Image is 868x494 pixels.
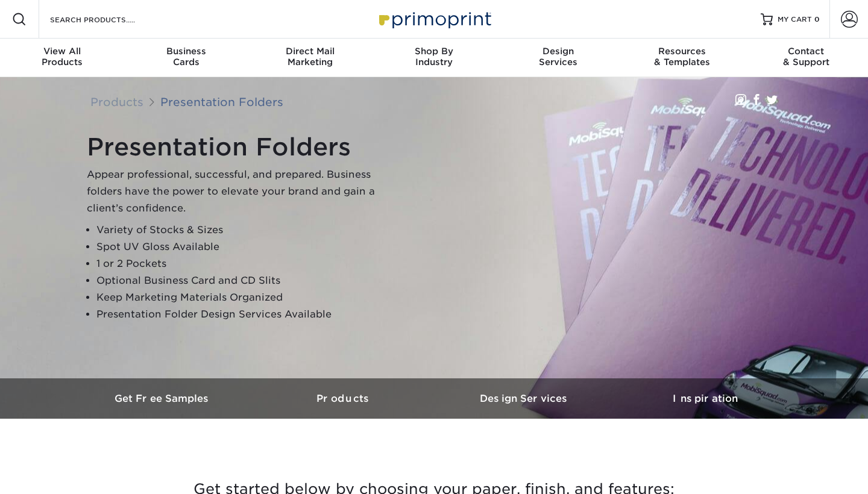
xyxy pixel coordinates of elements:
a: Presentation Folders [160,95,283,108]
a: Products [253,378,434,419]
li: Optional Business Card and CD Slits [96,272,388,289]
a: Products [90,95,143,108]
div: Marketing [248,46,372,67]
div: & Templates [620,46,744,67]
li: Spot UV Gloss Available [96,239,388,255]
div: Cards [124,46,248,67]
a: BusinessCards [124,39,248,77]
input: SEARCH PRODUCTS..... [49,12,166,27]
a: Inspiration [615,378,796,419]
span: Design [496,46,620,57]
li: Presentation Folder Design Services Available [96,306,388,323]
span: Direct Mail [248,46,372,57]
p: Appear professional, successful, and prepared. Business folders have the power to elevate your br... [87,166,388,217]
li: 1 or 2 Pockets [96,255,388,272]
a: Direct MailMarketing [248,39,372,77]
h3: Get Free Samples [72,393,253,404]
div: & Support [744,46,868,67]
a: Design Services [434,378,615,419]
span: Resources [620,46,744,57]
a: Resources& Templates [620,39,744,77]
span: 0 [814,15,820,23]
a: Contact& Support [744,39,868,77]
h3: Products [253,393,434,404]
span: MY CART [778,14,812,25]
div: Industry [372,46,496,67]
span: Shop By [372,46,496,57]
h3: Inspiration [615,393,796,404]
li: Variety of Stocks & Sizes [96,222,388,239]
h1: Presentation Folders [87,133,388,161]
img: Primoprint [374,6,494,32]
a: Shop ByIndustry [372,39,496,77]
a: Get Free Samples [72,378,253,419]
li: Keep Marketing Materials Organized [96,289,388,306]
a: DesignServices [496,39,620,77]
div: Services [496,46,620,67]
h3: Design Services [434,393,615,404]
span: Business [124,46,248,57]
span: Contact [744,46,868,57]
